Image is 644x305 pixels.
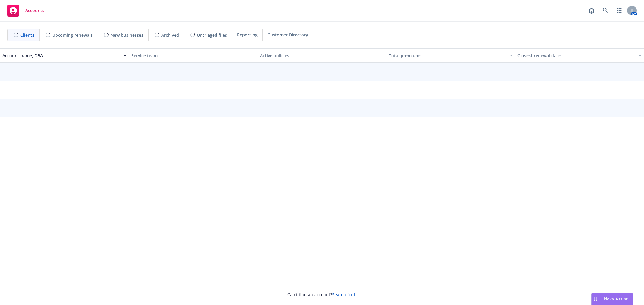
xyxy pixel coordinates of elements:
div: Active policies [260,52,384,59]
span: Customer Directory [268,32,308,38]
div: Closest renewal date [517,52,635,59]
button: Active policies [258,48,386,63]
button: Closest renewal date [515,48,644,63]
div: Account name, DBA [2,52,120,59]
a: Search for it [332,292,357,297]
div: Total premiums [389,52,506,59]
button: Nova Assist [591,293,633,305]
span: New businesses [111,32,143,38]
a: Switch app [613,5,625,17]
div: Drag to move [592,293,599,305]
span: Upcoming renewals [52,32,93,38]
a: Search [599,5,611,17]
div: Service team [131,52,255,59]
span: Accounts [25,8,44,13]
span: Reporting [237,32,258,38]
button: Service team [129,48,258,63]
span: Archived [161,32,179,38]
span: Nova Assist [604,296,628,301]
button: Total premiums [386,48,515,63]
a: Report a Bug [585,5,598,17]
span: Can't find an account? [287,291,357,298]
span: Clients [20,32,34,38]
a: Accounts [5,2,47,19]
span: Untriaged files [197,32,227,38]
